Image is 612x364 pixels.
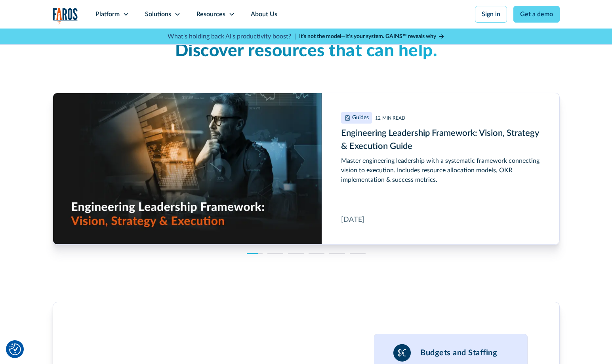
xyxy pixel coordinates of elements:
button: Cookie Settings [9,343,21,355]
div: Platform [95,10,120,19]
div: 12 [375,114,381,122]
div: MIN READ [382,114,405,122]
a: It’s not the model—it’s your system. GAINS™ reveals why [299,32,445,41]
div: [DATE] [341,215,364,225]
a: Get a demo [513,6,560,23]
span: Discover resources that can help. [175,42,437,60]
p: What's holding back AI's productivity boost? | [168,32,296,41]
div: Solutions [145,10,171,19]
a: Sign in [475,6,507,23]
div: Guides [352,114,369,122]
strong: It’s not the model—it’s your system. GAINS™ reveals why [299,34,436,39]
div: Master engineering leadership with a systematic framework connecting vision to execution. Include... [341,156,540,185]
div: Resources [196,10,225,19]
h3: Budgets and Staffing [420,348,497,358]
img: Logo of the analytics and reporting company Faros. [53,8,78,24]
h3: Engineering Leadership Framework: Vision, Strategy & Execution Guide [341,127,540,153]
img: Engineering Leadership Framework: Vision, Strategy & Execution Guide [344,115,351,121]
a: Engineering Leadership Framework: Vision, Strategy & Execution Guide [53,93,559,244]
img: Revisit consent button [9,343,21,355]
a: home [53,8,78,24]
